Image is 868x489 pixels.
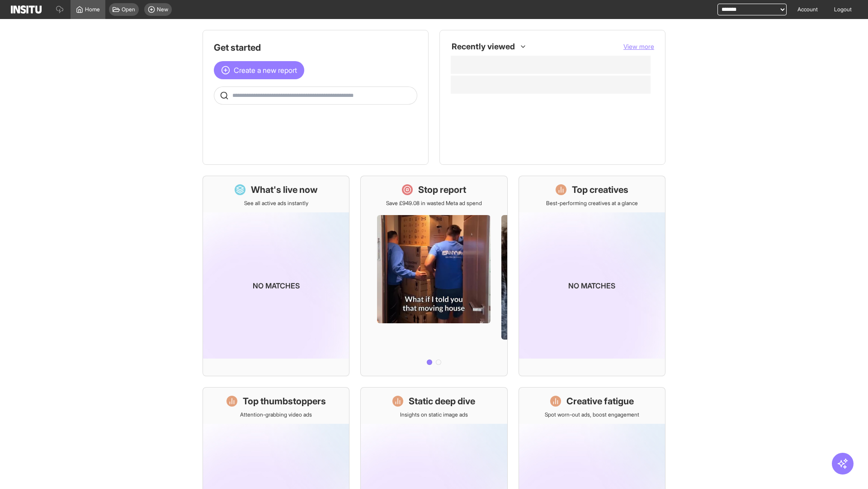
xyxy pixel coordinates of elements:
[623,43,654,50] span: View more
[122,6,135,13] span: Open
[418,183,466,196] h1: Stop report
[251,183,318,196] h1: What's live now
[214,61,304,79] button: Create a new report
[243,395,326,407] h1: Top thumbstoppers
[253,280,300,291] p: No matches
[240,411,312,418] p: Attention-grabbing video ads
[519,176,665,376] a: Top creativesBest-performing creatives at a glanceNo matches
[623,42,654,51] button: View more
[546,200,638,207] p: Best-performing creatives at a glance
[386,200,482,207] p: Save £949.08 in wasted Meta ad spend
[234,65,297,76] span: Create a new report
[409,395,475,407] h1: Static deep dive
[572,183,628,196] h1: Top creatives
[203,212,349,359] img: coming-soon-gradient_kfitwp.png
[11,5,42,14] img: Logo
[568,280,615,291] p: No matches
[85,6,100,13] span: Home
[519,212,665,359] img: coming-soon-gradient_kfitwp.png
[360,176,507,376] a: Stop reportSave £949.08 in wasted Meta ad spend
[244,200,308,207] p: See all active ads instantly
[203,176,349,376] a: What's live nowSee all active ads instantlyNo matches
[157,6,168,13] span: New
[214,41,417,54] h1: Get started
[400,411,468,418] p: Insights on static image ads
